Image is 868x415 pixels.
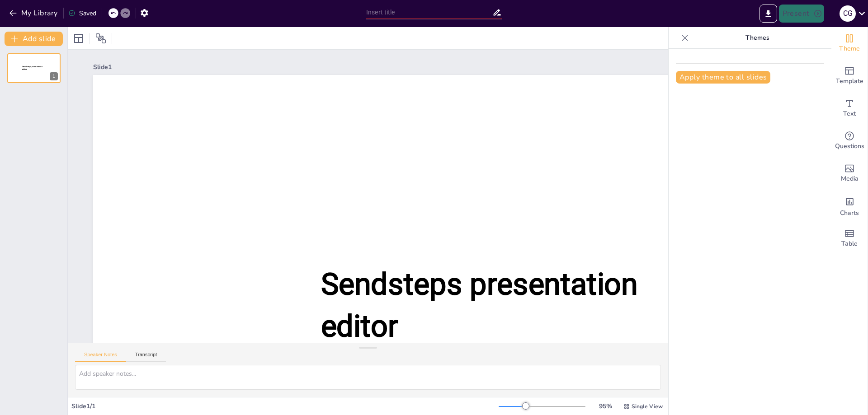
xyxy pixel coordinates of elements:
button: Speaker Notes [75,352,126,362]
div: Saved [68,9,96,18]
button: Apply theme to all slides [676,71,770,84]
div: C G [840,5,856,22]
div: Layout [71,31,86,46]
div: Get real-time input from your audience [831,125,868,157]
div: Add charts and graphs [831,190,868,222]
button: My Library [7,6,61,20]
span: Theme [839,44,860,54]
div: Slide 1 [93,63,820,71]
div: Change the overall theme [831,27,868,60]
div: Add text boxes [831,92,868,125]
span: Single View [632,403,663,410]
span: Media [841,174,859,184]
span: Charts [840,208,859,218]
div: Add images, graphics, shapes or video [831,157,868,190]
span: Questions [835,141,864,151]
p: Themes [692,27,822,49]
button: Add slide [5,32,63,46]
span: Sendsteps presentation editor [321,266,638,344]
div: Add a table [831,222,868,255]
span: Table [841,239,858,249]
button: Present [779,5,824,23]
button: Transcript [126,352,166,362]
input: Insert title [366,6,492,19]
div: 1 [50,72,58,80]
button: Export to PowerPoint [759,5,777,23]
div: 1 [7,53,61,83]
div: Slide 1 / 1 [71,402,499,410]
div: 95 % [594,402,616,410]
button: C G [840,5,856,23]
span: Text [843,109,856,119]
span: Position [95,33,106,44]
div: Add ready made slides [831,60,868,92]
span: Sendsteps presentation editor [22,65,42,70]
span: Template [836,76,863,86]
